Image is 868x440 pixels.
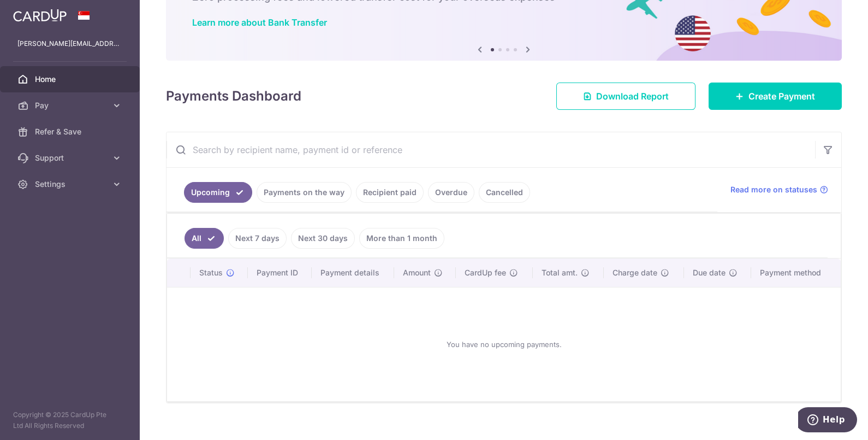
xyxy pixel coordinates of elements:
[257,182,352,203] a: Payments on the way
[35,126,107,137] span: Refer & Save
[730,184,817,195] span: Read more on statuses
[356,182,424,203] a: Recipient paid
[428,182,474,203] a: Overdue
[199,267,223,278] span: Status
[730,184,828,195] a: Read more on statuses
[167,132,815,167] input: Search by recipient name, payment id or reference
[35,179,107,190] span: Settings
[479,182,530,203] a: Cancelled
[228,228,287,249] a: Next 7 days
[35,152,107,163] span: Support
[180,296,828,392] div: You have no upcoming payments.
[35,100,107,111] span: Pay
[184,182,252,203] a: Upcoming
[17,38,122,49] p: [PERSON_NAME][EMAIL_ADDRESS][DOMAIN_NAME]
[751,259,841,287] th: Payment method
[403,267,431,278] span: Amount
[312,259,394,287] th: Payment details
[13,9,67,22] img: CardUp
[291,228,355,249] a: Next 30 days
[556,83,695,110] a: Download Report
[542,267,578,278] span: Total amt.
[748,90,815,103] span: Create Payment
[192,17,327,28] a: Learn more about Bank Transfer
[465,267,506,278] span: CardUp fee
[709,83,842,110] a: Create Payment
[613,267,657,278] span: Charge date
[693,267,726,278] span: Due date
[248,259,312,287] th: Payment ID
[185,228,224,249] a: All
[359,228,444,249] a: More than 1 month
[166,86,301,106] h4: Payments Dashboard
[35,74,107,85] span: Home
[798,407,857,435] iframe: Opens a widget where you can find more information
[596,90,669,103] span: Download Report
